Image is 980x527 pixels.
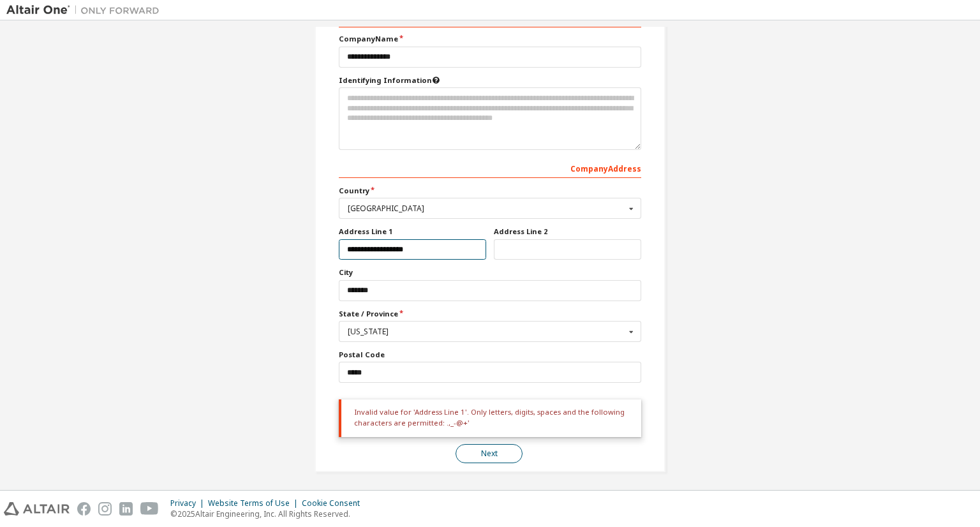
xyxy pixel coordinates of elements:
div: Cookie Consent [302,498,367,508]
label: Address Line 2 [494,226,641,237]
div: Company Address [339,158,641,178]
label: Postal Code [339,350,641,360]
p: © 2025 Altair Engineering, Inc. All Rights Reserved. [170,508,367,519]
button: Next [456,444,523,463]
img: linkedin.svg [119,502,133,516]
img: youtube.svg [140,502,159,516]
img: instagram.svg [98,502,112,516]
label: Address Line 1 [339,226,486,237]
img: altair_logo.svg [4,502,70,516]
label: State / Province [339,309,641,319]
div: [US_STATE] [348,328,625,336]
div: Privacy [170,498,208,508]
label: City [339,267,641,278]
label: Please provide any information that will help our support team identify your company. Email and n... [339,75,641,85]
img: Altair One [6,4,166,17]
div: Website Terms of Use [208,498,302,508]
img: facebook.svg [77,502,91,516]
label: Company Name [339,34,641,44]
div: Invalid value for 'Address Line 1'. Only letters, digits, spaces and the following characters are... [339,399,641,437]
div: [GEOGRAPHIC_DATA] [348,205,625,212]
label: Country [339,186,641,196]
